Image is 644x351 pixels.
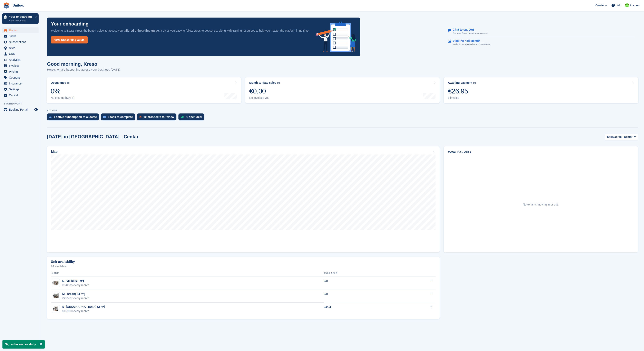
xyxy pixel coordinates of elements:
[2,92,39,98] a: menu
[51,22,89,26] p: Your onboarding
[2,81,39,86] a: menu
[51,260,75,264] h2: Unit availability
[9,39,33,45] span: Subscriptions
[9,15,33,18] p: Your onboarding
[62,292,89,296] div: M - srednji (4 m²)
[47,61,120,67] h1: Good morning, Kreso
[137,113,178,122] a: 10 prospects to review
[2,107,39,112] a: menu
[9,45,33,51] span: Sites
[9,107,33,112] span: Booking Portal
[51,87,74,95] div: 0%
[523,202,559,207] div: No tenants moving in or out.
[605,134,638,140] button: Site: Zagreb - Centar
[178,113,206,122] a: 1 open deal
[49,116,51,118] img: active_subscription_to_allocate_icon-d502201f5373d7db506a760aba3b589e785aa758c864c3986d89f69b8ff3...
[9,51,33,57] span: CRM
[51,150,58,154] h2: Map
[2,27,39,33] a: menu
[448,96,476,100] div: 1 invoice
[2,45,39,51] a: menu
[51,96,74,100] div: No change [DATE]
[51,36,88,43] a: View Onboarding Guide
[3,2,9,9] img: stora-icon-8386f47178a22dfd0bd8f6a31ec36ba5ce8667c1dd55bd0f319d3a0aa187defe.svg
[34,107,39,112] a: Preview store
[47,134,139,140] h2: [DATE] in [GEOGRAPHIC_DATA] - Centar
[324,270,393,277] th: Available
[613,135,632,139] span: Zagreb - Centar
[108,115,133,119] div: 1 task to complete
[103,116,106,118] img: task-75834270c22a3079a89374b754ae025e5fb1db73e45f91037f5363f120a921f8.svg
[249,96,280,100] div: No invoices yet
[62,279,89,283] div: L - veliki (6+ m²)
[62,283,89,287] div: €342.35 every month
[9,69,33,74] span: Pricing
[186,115,202,119] div: 1 open deal
[625,3,629,7] img: Kreso Papec
[52,293,60,299] img: 40-sqft-unit.jpg
[448,37,634,48] a: Visit the help center In-depth set up guides and resources.
[453,39,487,43] p: Visit the help center
[2,69,39,74] a: menu
[51,270,324,277] th: Name
[101,113,137,122] a: 1 task to complete
[9,87,33,92] span: Settings
[453,43,490,46] p: In-depth set up guides and resources.
[47,77,241,103] a: Occupancy 0% No change [DATE]
[4,102,41,106] span: Storefront
[9,81,33,86] span: Insurance
[245,77,440,103] a: Month-to-date sales €0.00 No invoices yet
[47,67,120,72] p: Here's what's happening across your business [DATE]
[616,3,621,7] span: Help
[249,81,276,84] div: Month-to-date sales
[9,75,33,80] span: Coupons
[448,87,476,95] div: €26.95
[453,31,488,35] p: Get your Stora questions answered.
[9,27,33,33] span: Home
[181,116,184,118] img: deal-1b604bf984904fb50ccaf53a9ad4b4a5d6e5aea283cecdc64d6e3604feb123c2.svg
[2,57,39,63] a: menu
[316,22,356,52] img: onboarding-info-6c161a55d2c0e0a8cae90662b2fe09162a5109e8cc188191df67fb4f79e88e88.svg
[324,303,393,315] td: 24/24
[47,113,101,122] a: 1 active subscription to allocate
[277,82,280,84] img: icon-info-grey-7440780725fd019a000dd9b08b2336e03edf1995a4989e88bcd33f0948082b44.svg
[324,290,393,303] td: 0/0
[2,39,39,45] a: menu
[11,2,25,9] a: Unibox
[51,28,309,33] p: Welcome to Stora! Press the button below to access your . It gives you easy to follow steps to ge...
[67,82,69,84] img: icon-info-grey-7440780725fd019a000dd9b08b2336e03edf1995a4989e88bcd33f0948082b44.svg
[630,3,640,8] span: Account
[249,87,280,95] div: €0.00
[53,115,97,119] div: 1 active subscription to allocate
[444,77,638,103] a: Awaiting payment €26.95 1 invoice
[2,13,39,24] a: Your onboarding View next steps
[9,33,33,39] span: Tasks
[453,28,485,31] p: Chat to support
[52,280,60,286] img: 64-sqft-unit.jpg
[2,75,39,80] a: menu
[448,26,634,37] a: Chat to support Get your Stora questions answered.
[144,115,174,119] div: 10 prospects to review
[2,63,39,69] a: menu
[47,146,440,252] a: Map
[62,309,105,313] div: €169.00 every month
[2,87,39,92] a: menu
[448,81,472,84] div: Awaiting payment
[9,57,33,63] span: Analytics
[47,109,638,112] p: ACTIONS
[9,63,33,69] span: Invoices
[2,33,39,39] a: menu
[324,277,393,290] td: 0/0
[52,306,60,312] img: 20-sqft-unit.jpg
[62,296,89,300] div: €255.67 every month
[62,305,105,309] div: S -[GEOGRAPHIC_DATA] (2 m²)
[473,82,476,84] img: icon-info-grey-7440780725fd019a000dd9b08b2336e03edf1995a4989e88bcd33f0948082b44.svg
[51,265,436,268] p: 24 available
[124,29,159,32] strong: tailored onboarding guide
[607,135,613,139] span: Site:
[139,116,142,118] img: prospect-51fa495bee0391a8d652442698ab0144808aea92771e9ea1ae160a38d050c398.svg
[9,92,33,98] span: Capital
[448,150,634,155] h2: Move ins / outs
[51,81,66,84] div: Occupancy
[9,19,33,22] p: View next steps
